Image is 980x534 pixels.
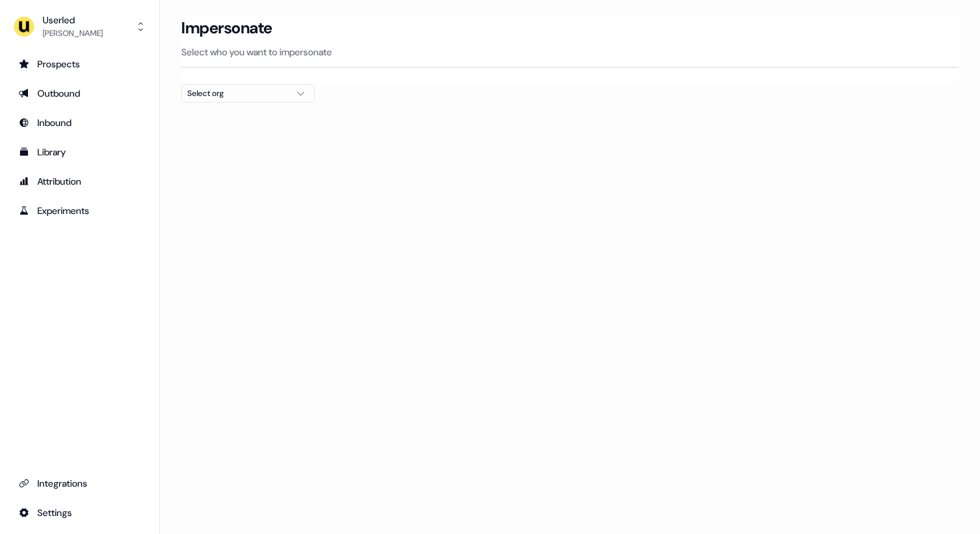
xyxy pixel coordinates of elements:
[19,116,141,129] div: Inbound
[187,87,287,100] div: Select org
[181,45,959,59] p: Select who you want to impersonate
[11,171,149,192] a: Go to attribution
[43,13,103,27] div: Userled
[19,57,141,71] div: Prospects
[11,473,149,494] a: Go to integrations
[19,506,141,519] div: Settings
[11,112,149,133] a: Go to Inbound
[19,87,141,100] div: Outbound
[43,27,103,40] div: [PERSON_NAME]
[11,141,149,163] a: Go to templates
[19,145,141,159] div: Library
[11,53,149,75] a: Go to prospects
[11,11,149,43] button: Userled[PERSON_NAME]
[19,204,141,217] div: Experiments
[11,83,149,104] a: Go to outbound experience
[19,477,141,490] div: Integrations
[181,84,315,103] button: Select org
[11,200,149,221] a: Go to experiments
[11,502,149,523] a: Go to integrations
[19,175,141,188] div: Attribution
[181,18,273,38] h3: Impersonate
